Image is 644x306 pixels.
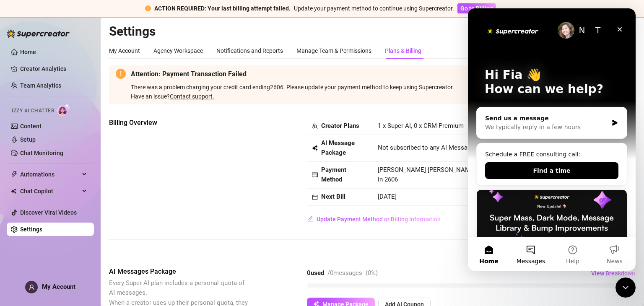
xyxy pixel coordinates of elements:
[460,5,493,12] span: Go to Billing
[321,139,355,157] strong: AI Message Package
[154,5,291,12] strong: ACTION REQUIRED: Your last billing attempt failed.
[29,284,35,290] span: user
[109,118,250,128] span: Billing Overview
[366,269,378,277] span: ( 0 %)
[321,193,345,200] strong: Next Bill
[109,23,636,39] h2: Settings
[312,194,318,200] span: calendar
[312,172,318,178] span: credit-card
[131,92,629,101] div: Have an issue?
[385,46,421,55] div: Plans & Billing
[20,62,87,75] a: Creator Analytics
[109,46,140,55] div: My Account
[468,8,636,271] iframe: Intercom live chat
[7,29,70,38] img: logo-BBDzfeDw.svg
[216,46,283,55] div: Notifications and Reports
[139,250,155,256] span: News
[144,13,159,29] div: Close
[8,181,159,296] div: Super Mass, Dark Mode, Message Library & Bump Improvements
[615,277,636,298] iframe: Intercom live chat
[131,84,629,101] span: There was a problem charging your credit card ending 2606 . Please update your payment method to ...
[98,250,112,256] span: Help
[20,82,61,89] a: Team Analytics
[296,46,371,55] div: Manage Team & Permissions
[312,123,318,129] span: team
[170,93,214,100] a: Contact support.
[57,104,70,116] img: AI Chatter
[378,166,630,184] span: [PERSON_NAME] [PERSON_NAME], [EMAIL_ADDRESS][DOMAIN_NAME], Visa Card ending in 2606
[12,107,54,115] span: Izzy AI Chatter
[116,69,126,79] span: exclamation-circle
[591,267,636,280] button: View Breakdown
[20,150,63,156] a: Chat Monitoring
[42,283,75,290] span: My Account
[321,166,346,184] strong: Payment Method
[20,184,80,198] span: Chat Copilot
[145,5,151,11] span: exclamation-circle
[317,216,441,223] span: Update Payment Method or Billing Information
[126,229,168,262] button: News
[307,269,324,277] strong: 0 used
[457,3,496,13] button: Go to Billing
[307,216,313,222] span: edit
[109,267,250,277] span: AI Messages Package
[9,182,159,240] img: Super Mass, Dark Mode, Message Library & Bump Improvements
[20,226,42,233] a: Settings
[11,188,16,194] img: Chat Copilot
[321,122,359,130] strong: Creator Plans
[457,5,496,12] a: Go to Billing
[84,229,126,262] button: Help
[20,136,36,143] a: Setup
[378,122,464,130] span: 1 x Super AI, 0 x CRM Premium
[378,143,503,153] span: Not subscribed to any AI Messages package
[20,209,77,216] a: Discover Viral Videos
[11,250,30,256] span: Home
[42,229,84,262] button: Messages
[20,168,80,181] span: Automations
[591,270,635,277] span: View Breakdown
[131,70,247,78] strong: Attention: Payment Transaction Failed
[378,193,397,200] span: [DATE]
[20,49,36,55] a: Home
[20,123,42,130] a: Content
[11,171,18,178] span: thunderbolt
[307,213,441,226] button: Update Payment Method or Billing Information
[294,5,454,12] span: Update your payment method to continue using Supercreator.
[153,46,203,55] div: Agency Workspace
[327,269,362,277] span: / 0 messages
[49,250,78,256] span: Messages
